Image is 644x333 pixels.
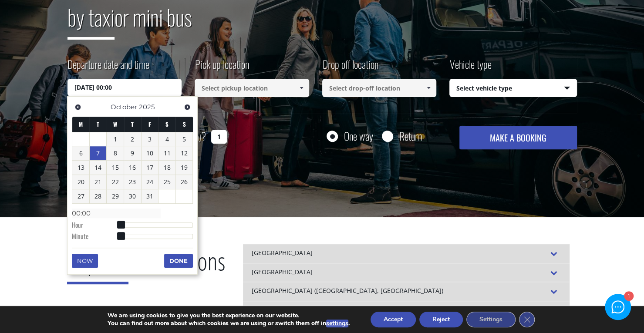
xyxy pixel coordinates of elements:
a: 3 [142,132,158,146]
dt: Minute [72,232,120,243]
button: Now [72,254,98,268]
span: Next [184,104,191,111]
a: 26 [176,175,193,189]
button: Settings [466,312,516,327]
a: 2 [124,132,141,146]
a: 30 [124,189,141,203]
div: [GEOGRAPHIC_DATA] [243,244,570,263]
span: October [111,103,137,111]
a: 12 [176,146,193,160]
span: Sunday [183,120,186,128]
a: Show All Items [421,79,436,97]
a: 17 [142,161,158,175]
label: Drop off location [322,57,378,79]
a: 5 [176,132,193,146]
span: 2025 [139,103,155,111]
a: 10 [142,146,158,160]
p: You can find out more about which cookies we are using or switch them off in . [108,320,350,327]
span: by taxi [67,0,115,40]
a: 6 [72,146,89,160]
a: 14 [90,161,107,175]
a: 8 [107,146,124,160]
label: Vehicle type [449,57,492,79]
span: Tuesday [97,120,99,128]
div: [GEOGRAPHIC_DATA] [243,301,570,320]
a: 19 [176,161,193,175]
a: 7 [90,146,107,160]
label: Pick up location [195,57,249,79]
a: 29 [107,189,124,203]
div: 1 [624,292,633,301]
a: 13 [72,161,89,175]
button: Accept [371,312,416,327]
div: [GEOGRAPHIC_DATA] [243,263,570,282]
a: 16 [124,161,141,175]
button: Done [164,254,193,268]
a: 24 [142,175,158,189]
a: 21 [90,175,107,189]
button: Close GDPR Cookie Banner [519,312,535,327]
a: Previous [72,101,84,113]
label: How many passengers ? [67,126,206,147]
label: Return [399,131,422,141]
button: settings [326,320,348,327]
a: 28 [90,189,107,203]
span: Saturday [165,120,169,128]
a: 1 [107,132,124,146]
a: 20 [72,175,89,189]
span: Thursday [131,120,134,128]
span: Select vehicle type [450,79,577,98]
span: Friday [148,120,151,128]
a: 15 [107,161,124,175]
a: 4 [158,132,175,146]
a: Show All Items [294,79,308,97]
label: Departure date and time [67,57,149,79]
a: Next [181,101,193,113]
dt: Hour [72,220,120,232]
a: 27 [72,189,89,203]
a: 18 [158,161,175,175]
span: Wednesday [113,120,117,128]
a: 11 [158,146,175,160]
button: Reject [419,312,463,327]
input: Select pickup location [195,79,309,97]
label: One way [344,131,373,141]
button: MAKE A BOOKING [459,126,577,149]
span: Previous [74,104,81,111]
a: 25 [158,175,175,189]
a: 9 [124,146,141,160]
div: [GEOGRAPHIC_DATA] ([GEOGRAPHIC_DATA], [GEOGRAPHIC_DATA]) [243,282,570,301]
a: 31 [142,189,158,203]
span: Monday [79,120,83,128]
p: We are using cookies to give you the best experience on our website. [108,312,350,320]
a: 22 [107,175,124,189]
input: Select drop-off location [322,79,437,97]
a: 23 [124,175,141,189]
